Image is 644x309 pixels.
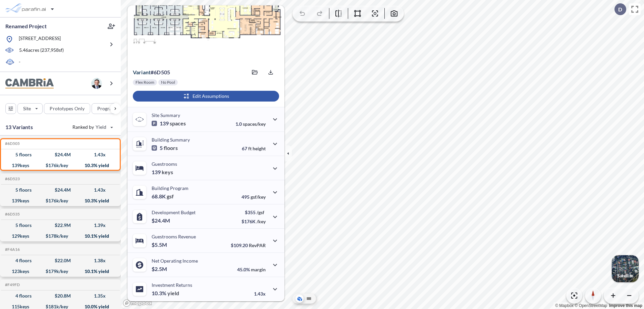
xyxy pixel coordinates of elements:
[23,105,31,112] p: Site
[152,185,189,191] p: Building Program
[618,6,622,12] p: D
[235,121,266,127] p: 1.0
[164,145,178,151] span: floors
[152,169,173,176] p: 139
[555,303,574,308] a: Mapbox
[152,145,178,151] p: 5
[91,78,102,89] img: user logo
[170,120,186,127] span: spaces
[251,267,266,272] span: margin
[167,193,174,200] span: gsf
[5,23,47,30] p: Renamed Project
[152,112,180,118] p: Site Summary
[254,291,266,297] p: 1.43x
[612,255,639,282] button: Switcher ImageSatellite
[242,146,266,151] p: 67
[152,137,190,143] p: Building Summary
[249,242,266,248] span: RevPAR
[152,241,168,248] p: $5.5M
[67,122,117,132] button: Ranked by Yield
[243,121,266,127] span: spaces/key
[4,282,20,287] h5: Click to copy the code
[167,290,179,297] span: yield
[251,194,266,200] span: gsf/key
[152,282,192,288] p: Investment Returns
[50,105,85,112] p: Prototypes Only
[152,209,196,215] p: Development Budget
[133,69,151,75] span: Variant
[4,141,20,146] h5: Click to copy the code
[152,234,196,239] p: Guestrooms Revenue
[161,80,175,85] p: No Pool
[19,59,20,66] p: -
[617,273,633,278] p: Satellite
[123,299,152,307] a: Mapbox homepage
[241,219,266,224] p: $176K
[152,217,171,224] p: $24.4M
[253,146,266,151] span: height
[162,169,173,176] span: keys
[612,255,639,282] img: Switcher Image
[152,193,174,200] p: 68.8K
[152,266,168,272] p: $2.5M
[237,267,266,272] p: 45.0%
[4,177,20,181] h5: Click to copy the code
[152,161,177,167] p: Guestrooms
[152,290,179,297] p: 10.3%
[19,47,64,54] p: 5.46 acres ( 237,958 sf)
[609,303,642,308] a: Improve this map
[136,80,154,85] p: Flex Room
[241,194,266,200] p: 495
[296,295,304,303] button: Aerial View
[241,209,266,215] p: $355
[17,103,43,114] button: Site
[96,124,107,130] span: Yield
[4,212,20,217] h5: Click to copy the code
[575,303,607,308] a: OpenStreetMap
[257,209,264,215] span: /gsf
[133,91,279,102] button: Edit Assumptions
[97,105,116,112] p: Program
[44,103,90,114] button: Prototypes Only
[231,242,266,248] p: $109.20
[305,295,313,303] button: Site Plan
[92,103,128,114] button: Program
[133,69,170,76] p: # 6d505
[257,219,266,224] span: /key
[152,258,198,264] p: Net Operating Income
[5,78,54,89] img: BrandImage
[248,146,252,151] span: ft
[5,123,33,131] p: 13 Variants
[19,35,61,43] p: [STREET_ADDRESS]
[4,247,20,252] h5: Click to copy the code
[152,120,186,127] p: 139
